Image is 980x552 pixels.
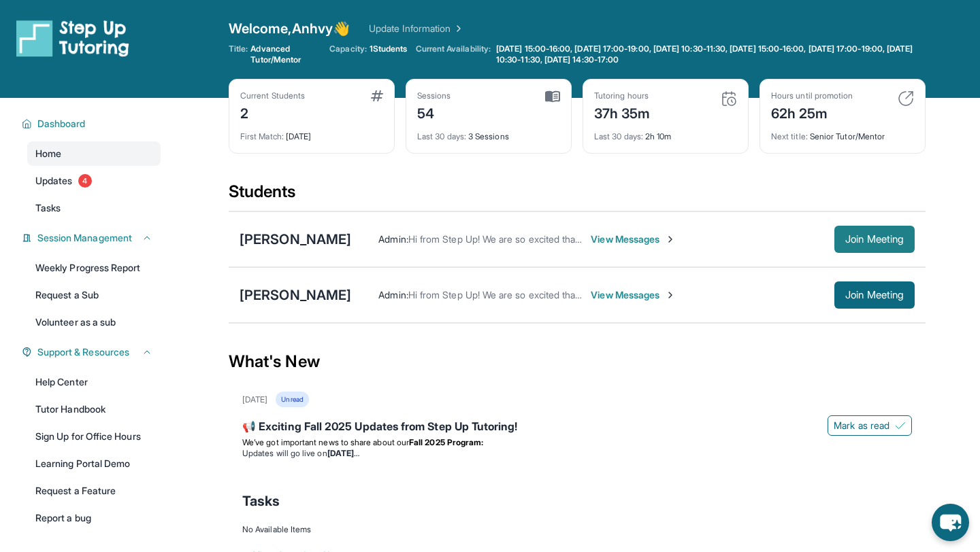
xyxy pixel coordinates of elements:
button: Support & Resources [32,345,152,359]
div: Current Students [240,90,305,101]
span: Home [35,147,61,160]
span: Join Meeting [845,235,904,243]
a: Weekly Progress Report [27,256,161,280]
span: Current Availability: [416,44,491,65]
span: View Messages [591,232,676,246]
img: card [721,90,737,107]
div: 2h 10m [594,123,737,142]
a: Report a bug [27,506,161,530]
span: First Match : [240,131,284,141]
span: Tasks [35,201,61,215]
a: Update Information [369,22,464,35]
span: Next title : [771,131,808,141]
div: Sessions [417,90,451,101]
span: Capacity: [329,44,367,54]
a: Sign Up for Office Hours [27,424,161,449]
span: Tasks [242,491,280,511]
a: Home [27,141,161,166]
img: Chevron-Right [665,234,676,245]
span: Session Management [37,231,132,245]
a: Updates4 [27,169,161,193]
span: Admin : [378,233,408,245]
button: Join Meeting [834,226,915,253]
button: Join Meeting [834,281,915,309]
span: Dashboard [37,117,86,131]
a: Request a Feature [27,479,161,503]
a: Tutor Handbook [27,397,161,421]
div: Hours until promotion [771,90,853,101]
div: 62h 25m [771,101,853,123]
span: Updates [35,174,73,188]
div: [DATE] [240,123,383,142]
div: 3 Sessions [417,123,560,142]
span: Join Meeting [845,291,904,299]
li: Updates will go live on [242,448,912,459]
span: Support & Resources [37,345,129,359]
div: Unread [276,392,308,407]
img: Mark as read [895,420,906,431]
a: Learning Portal Demo [27,451,161,476]
div: Senior Tutor/Mentor [771,123,914,142]
a: [DATE] 15:00-16:00, [DATE] 17:00-19:00, [DATE] 10:30-11:30, [DATE] 15:00-16:00, [DATE] 17:00-19:0... [493,44,926,65]
span: Last 30 days : [594,131,643,141]
img: logo [16,19,129,57]
span: Welcome, Anhvy 👋 [229,19,350,38]
div: Students [229,181,926,211]
a: Request a Sub [27,283,161,307]
div: 37h 35m [594,101,651,123]
button: Dashboard [32,117,152,131]
div: No Available Items [242,524,912,535]
span: [DATE] 15:00-16:00, [DATE] 17:00-19:00, [DATE] 10:30-11:30, [DATE] 15:00-16:00, [DATE] 17:00-19:0... [496,44,923,65]
span: Admin : [378,289,408,300]
div: [PERSON_NAME] [240,286,351,305]
strong: [DATE] [327,448,359,458]
span: 4 [78,174,92,188]
img: card [545,90,560,103]
img: Chevron Right [451,22,464,35]
span: Advanced Tutor/Mentor [250,44,321,65]
div: 2 [240,101,305,123]
span: Title: [229,44,248,65]
a: Tasks [27,196,161,220]
div: [PERSON_NAME] [240,230,351,249]
strong: Fall 2025 Program: [409,437,483,447]
span: View Messages [591,288,676,302]
div: What's New [229,332,926,392]
div: 📢 Exciting Fall 2025 Updates from Step Up Tutoring! [242,418,912,437]
a: Help Center [27,370,161,394]
span: Mark as read [834,419,889,432]
button: chat-button [932,504,969,541]
div: 54 [417,101,451,123]
span: We’ve got important news to share about our [242,437,409,447]
button: Mark as read [828,415,912,436]
a: Volunteer as a sub [27,310,161,334]
span: Last 30 days : [417,131,466,141]
img: card [371,90,383,101]
div: [DATE] [242,394,267,405]
span: 1 Students [370,44,408,54]
img: Chevron-Right [665,290,676,300]
div: Tutoring hours [594,90,651,101]
button: Session Management [32,231,152,245]
img: card [898,90,914,107]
